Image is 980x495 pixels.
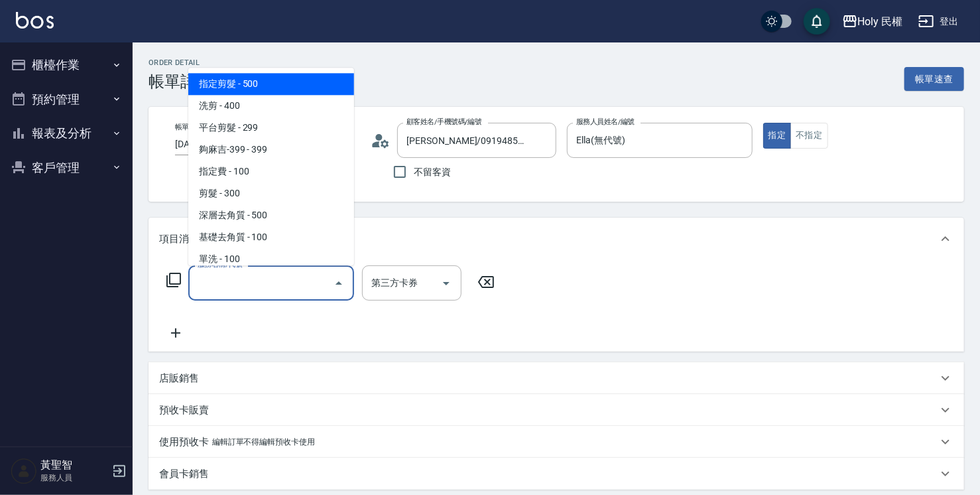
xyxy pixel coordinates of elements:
input: YYYY/MM/DD hh:mm [175,133,281,155]
label: 顧客姓名/手機號碼/編號 [406,117,482,127]
p: 項目消費 [159,232,199,246]
span: 基礎去角質 - 100 [188,226,354,248]
p: 使用預收卡 [159,435,209,449]
h3: 帳單詳細 [149,72,212,91]
span: 指定費 - 100 [188,161,354,182]
label: 服務人員姓名/編號 [576,117,635,127]
span: 指定剪髮 - 500 [188,73,354,95]
button: 預約管理 [5,82,127,117]
span: 不留客資 [414,165,451,179]
p: 服務人員 [40,472,108,484]
span: 單洗 - 100 [188,248,354,270]
button: 登出 [913,9,964,34]
img: Logo [16,12,54,29]
span: 剪髮 - 300 [188,182,354,204]
button: Close [328,273,349,294]
h5: 黃聖智 [40,459,108,472]
div: 項目消費 [149,218,964,260]
span: 平台剪髮 - 299 [188,117,354,139]
img: Person [11,458,37,484]
div: Holy 民權 [858,13,903,30]
p: 編輯訂單不得編輯預收卡使用 [212,435,315,449]
span: 夠麻吉-399 - 399 [188,139,354,161]
p: 預收卡販賣 [159,403,209,417]
label: 帳單日期 [175,122,203,132]
div: 預收卡販賣 [149,394,964,426]
button: Holy 民權 [837,8,908,35]
button: Open [436,273,457,294]
button: 報表及分析 [5,116,127,151]
button: 帳單速查 [904,67,964,92]
p: 會員卡銷售 [159,467,209,481]
div: 會員卡銷售 [149,458,964,490]
div: 店販銷售 [149,362,964,394]
button: 櫃檯作業 [5,48,127,82]
button: 客戶管理 [5,151,127,185]
p: 店販銷售 [159,372,199,386]
span: 洗剪 - 400 [188,95,354,117]
button: save [804,8,830,35]
span: 深層去角質 - 500 [188,204,354,226]
div: 使用預收卡編輯訂單不得編輯預收卡使用 [149,426,964,458]
button: 指定 [763,123,792,149]
h2: Order detail [149,58,212,67]
button: 不指定 [790,123,827,149]
div: 項目消費 [149,260,964,352]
